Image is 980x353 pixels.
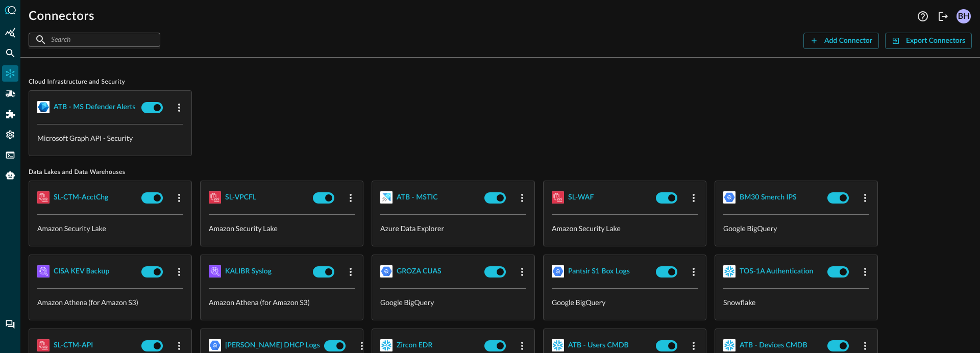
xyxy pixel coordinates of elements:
[568,263,630,280] button: Pantsir S1 Box Logs
[54,265,109,278] div: CISA KEV Backup
[37,265,50,278] img: AWSAthena.svg
[552,191,564,204] img: AWSSecurityLake.svg
[51,30,137,49] input: Search
[935,8,951,24] button: Logout
[29,8,94,24] h1: Connectors
[225,191,256,204] div: SL-VPCFL
[397,189,438,206] button: ATB - MSTIC
[568,265,630,278] div: Pantsir S1 Box Logs
[3,106,19,122] div: Addons
[723,265,736,278] img: Snowflake.svg
[209,297,355,308] p: Amazon Athena (for Amazon S3)
[37,223,183,234] p: Amazon Security Lake
[209,339,221,351] img: GoogleBigQuery.svg
[723,297,869,308] p: Snowflake
[740,189,797,206] button: BM30 Smerch IPS
[2,167,18,184] div: Query Agent
[209,191,221,204] img: AWSSecurityLake.svg
[380,223,526,234] p: Azure Data Explorer
[380,191,393,204] img: AzureDataExplorer.svg
[2,45,18,61] div: Federated Search
[568,189,594,206] button: SL-WAF
[380,297,526,308] p: Google BigQuery
[225,189,256,206] button: SL-VPCFL
[740,191,797,204] div: BM30 Smerch IPS
[29,168,972,176] span: Data Lakes and Data Warehouses
[552,297,698,308] p: Google BigQuery
[740,263,813,280] button: TOS-1A Authentication
[397,191,438,204] div: ATB - MSTIC
[380,265,393,278] img: GoogleBigQuery.svg
[723,191,736,204] img: GoogleBigQuery.svg
[552,265,564,278] img: GoogleBigQuery.svg
[2,24,18,41] div: Summary Insights
[209,265,221,278] img: AWSAthena.svg
[397,339,432,352] div: Zircon EDR
[885,33,972,49] button: Export Connectors
[723,339,736,351] img: Snowflake.svg
[37,297,183,308] p: Amazon Athena (for Amazon S3)
[37,101,50,113] img: MicrosoftGraph.svg
[54,339,93,352] div: SL-CTM-API
[915,8,931,24] button: Help
[225,265,272,278] div: KALIBR Syslog
[380,339,393,351] img: Snowflake.svg
[740,339,807,352] div: ATB - Devices CMDB
[2,65,18,82] div: Connectors
[2,127,18,143] div: Settings
[37,133,183,143] p: Microsoft Graph API - Security
[2,316,18,333] div: Chat
[803,33,879,49] button: Add Connector
[957,9,971,23] div: BH
[29,78,972,86] span: Cloud Infrastructure and Security
[2,86,18,102] div: Pipelines
[54,189,108,206] button: SL-CTM-AcctChg
[54,99,135,115] button: ATB - MS Defender Alerts
[824,35,872,47] div: Add Connector
[2,147,18,163] div: FSQL
[906,35,965,47] div: Export Connectors
[568,191,594,204] div: SL-WAF
[54,263,109,280] button: CISA KEV Backup
[225,339,320,352] div: [PERSON_NAME] DHCP Logs
[568,339,629,352] div: ATB - Users CMDB
[37,191,50,204] img: AWSSecurityLake.svg
[723,223,869,234] p: Google BigQuery
[54,101,135,114] div: ATB - MS Defender Alerts
[209,223,355,234] p: Amazon Security Lake
[54,191,108,204] div: SL-CTM-AcctChg
[225,263,272,280] button: KALIBR Syslog
[397,265,442,278] div: GROZA CUAS
[397,263,442,280] button: GROZA CUAS
[552,223,698,234] p: Amazon Security Lake
[740,265,813,278] div: TOS-1A Authentication
[37,339,50,351] img: AWSSecurityLake.svg
[552,339,564,351] img: Snowflake.svg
